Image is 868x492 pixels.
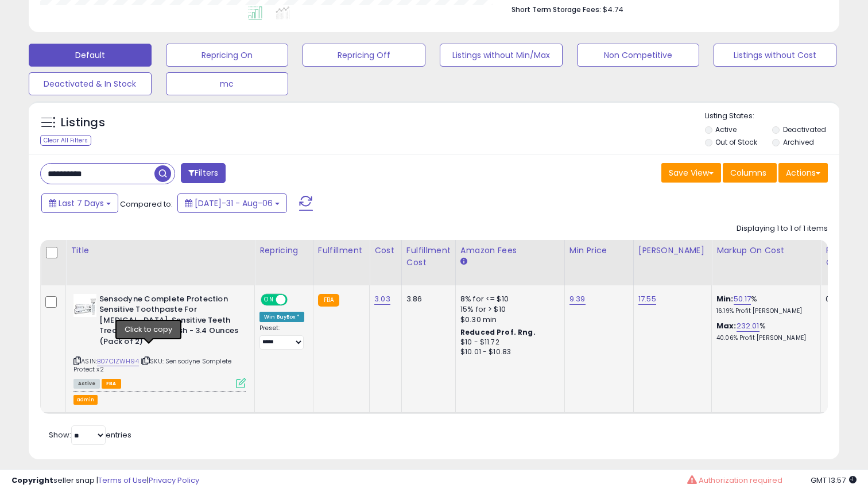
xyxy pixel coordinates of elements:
[661,163,721,183] button: Save View
[577,44,700,67] button: Non Competitive
[603,4,623,15] span: $4.74
[460,315,556,325] div: $0.30 min
[97,357,139,366] a: B07C1ZWH94
[40,135,91,146] div: Clear All Filters
[460,294,556,304] div: 8% for <= $10
[61,115,105,131] h5: Listings
[11,475,199,486] div: seller snap | |
[120,199,173,210] span: Compared to:
[166,72,289,95] button: mc
[783,125,826,134] label: Deactivated
[737,320,759,332] a: 232.01
[826,245,865,269] div: Fulfillable Quantity
[638,245,707,257] div: [PERSON_NAME]
[705,111,840,122] p: Listing States:
[406,294,447,304] div: 3.86
[730,167,766,179] span: Columns
[715,137,757,147] label: Out of Stock
[511,5,601,14] b: Short Term Storage Fees:
[569,293,586,305] a: 9.39
[460,338,556,347] div: $10 - $11.72
[303,44,425,67] button: Repricing Off
[715,125,737,134] label: Active
[11,475,53,486] strong: Copyright
[262,295,276,304] span: ON
[73,357,231,374] span: | SKU: Sensodyne Somplete Protect x2
[29,44,152,67] button: Default
[259,324,304,350] div: Preset:
[440,44,563,67] button: Listings without Min/Max
[699,475,782,486] span: Authorization required
[716,294,812,315] div: %
[166,44,289,67] button: Repricing On
[811,475,857,486] span: 2025-08-14 13:57 GMT
[318,294,339,307] small: FBA
[734,293,751,305] a: 50.17
[569,245,629,257] div: Min Price
[723,163,777,183] button: Columns
[59,197,104,209] span: Last 7 Days
[716,293,734,304] b: Min:
[29,72,152,95] button: Deactivated & In Stock
[460,245,560,257] div: Amazon Fees
[71,245,250,257] div: Title
[460,347,556,357] div: $10.01 - $10.83
[406,245,451,269] div: Fulfillment Cost
[99,294,239,350] b: Sensodyne Complete Protection Sensitive Toothpaste For [MEDICAL_DATA], Sensitive Teeth Treatment,...
[177,193,287,213] button: [DATE]-31 - Aug-06
[149,475,199,486] a: Privacy Policy
[259,312,304,322] div: Win BuyBox *
[460,304,556,315] div: 15% for > $10
[41,193,118,213] button: Last 7 Days
[181,163,226,183] button: Filters
[714,44,836,67] button: Listings without Cost
[73,379,100,389] span: All listings currently available for purchase on Amazon
[826,294,861,304] div: 0
[460,257,467,267] small: Amazon Fees.
[783,137,814,147] label: Archived
[778,163,828,183] button: Actions
[73,294,246,388] div: ASIN:
[716,321,812,342] div: %
[737,223,828,234] div: Displaying 1 to 1 of 1 items
[73,395,98,405] button: admin
[195,197,273,209] span: [DATE]-31 - Aug-06
[374,245,397,257] div: Cost
[374,293,390,305] a: 3.03
[716,307,812,315] p: 16.19% Profit [PERSON_NAME]
[98,475,147,486] a: Terms of Use
[73,294,96,317] img: 41zfws63jcL._SL40_.jpg
[460,327,536,337] b: Reduced Prof. Rng.
[716,334,812,342] p: 40.06% Profit [PERSON_NAME]
[638,293,656,305] a: 17.55
[259,245,308,257] div: Repricing
[716,245,816,257] div: Markup on Cost
[318,245,365,257] div: Fulfillment
[716,320,737,331] b: Max:
[49,429,131,440] span: Show: entries
[102,379,121,389] span: FBA
[712,240,821,285] th: The percentage added to the cost of goods (COGS) that forms the calculator for Min & Max prices.
[286,295,304,304] span: OFF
